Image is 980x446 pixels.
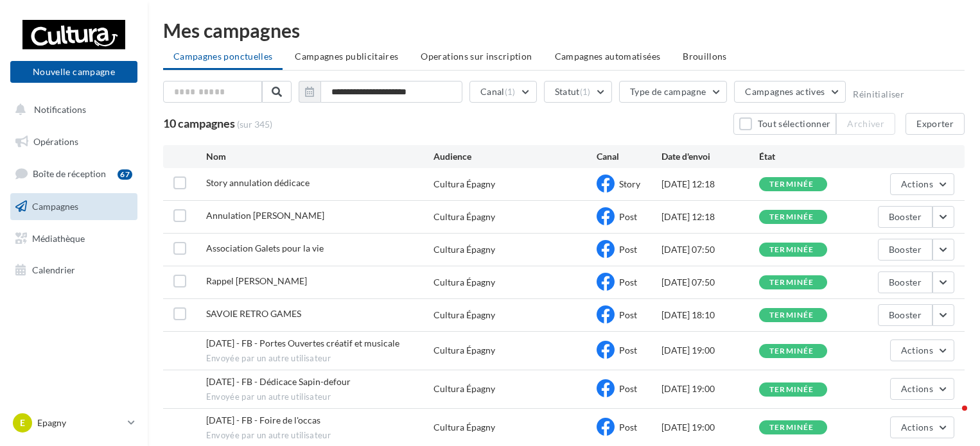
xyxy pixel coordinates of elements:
span: Story annulation dédicace [206,177,310,188]
span: Envoyée par un autre utilisateur [206,353,434,365]
div: [DATE] 18:10 [661,309,759,322]
a: Campagnes [8,193,140,220]
span: (1) [505,87,516,97]
span: Operations sur inscription [421,51,532,62]
span: Actions [901,422,933,433]
span: Notifications [34,104,86,115]
button: Canal(1) [469,81,537,103]
span: Post [619,211,637,222]
div: terminée [769,424,814,432]
a: E Epagny [10,411,137,435]
span: Post [619,244,637,255]
button: Booster [878,239,932,261]
span: Actions [901,383,933,394]
span: 10.09.2025 - FB - Portes Ouvertes créatif et musicale [206,338,399,348]
div: Nom [206,150,434,163]
div: Cultura Épagny [433,382,495,395]
span: Post [619,422,637,433]
span: Annulation Cédric Sapin Defour [206,210,324,221]
button: Booster [878,271,932,293]
div: terminée [769,279,814,287]
div: Audience [433,150,596,163]
button: Notifications [8,96,135,123]
span: E [20,416,25,429]
a: Médiathèque [8,225,140,252]
div: Cultura Épagny [433,178,495,191]
span: 08.09.2025 - FB - Dédicace Sapin-defour [206,376,351,387]
div: [DATE] 07:50 [661,276,759,289]
div: État [759,150,857,163]
div: [DATE] 19:00 [661,382,759,395]
span: Opérations [33,136,78,147]
div: Canal [597,150,661,163]
button: Booster [878,206,932,228]
div: 67 [118,169,132,180]
span: Campagnes automatisées [555,51,661,62]
div: Cultura Épagny [433,309,495,322]
div: [DATE] 12:18 [661,210,759,223]
div: Cultura Épagny [433,243,495,256]
span: Actions [901,345,933,356]
button: Réinitialiser [853,89,904,99]
div: [DATE] 19:00 [661,421,759,434]
div: [DATE] 07:50 [661,243,759,256]
span: Post [619,277,637,287]
iframe: Intercom live chat [936,402,967,433]
div: [DATE] 12:18 [661,178,759,191]
div: Date d'envoi [661,150,759,163]
button: Tout sélectionner [733,113,836,135]
div: terminée [769,213,814,221]
button: Booster [878,304,932,326]
span: Calendrier [32,264,75,275]
button: Actions [890,378,954,400]
span: Boîte de réception [33,168,106,179]
span: (1) [580,87,591,97]
p: Epagny [37,416,123,429]
span: 04.09.2025 - FB - Foire de l'occas [206,415,320,425]
button: Type de campagne [619,81,728,103]
span: Envoyée par un autre utilisateur [206,430,434,442]
span: Campagnes [32,201,78,212]
div: terminée [769,347,814,356]
button: Actions [890,339,954,361]
div: terminée [769,311,814,320]
span: Post [619,309,637,320]
a: Boîte de réception67 [8,160,140,187]
span: Brouillons [683,51,727,62]
span: (sur 345) [237,118,272,131]
span: Post [619,345,637,356]
span: Story [619,178,640,189]
div: Cultura Épagny [433,276,495,289]
div: Cultura Épagny [433,421,495,434]
div: terminée [769,386,814,394]
span: 10 campagnes [163,116,235,130]
a: Opérations [8,128,140,155]
span: Actions [901,178,933,189]
button: Actions [890,173,954,195]
button: Actions [890,416,954,438]
div: [DATE] 19:00 [661,344,759,357]
button: Archiver [836,113,895,135]
span: Rappel Cédric Sapin-Defour [206,275,307,286]
button: Nouvelle campagne [10,61,137,83]
div: Mes campagnes [163,21,965,40]
span: Médiathèque [32,232,85,243]
div: terminée [769,180,814,189]
span: SAVOIE RETRO GAMES [206,308,301,319]
span: Campagnes publicitaires [295,51,398,62]
span: Envoyée par un autre utilisateur [206,391,434,403]
button: Campagnes actives [734,81,846,103]
span: Association Galets pour la vie [206,243,324,253]
button: Statut(1) [544,81,612,103]
span: Post [619,383,637,394]
div: terminée [769,246,814,254]
button: Exporter [906,113,965,135]
div: Cultura Épagny [433,210,495,223]
a: Calendrier [8,257,140,284]
span: Campagnes actives [745,86,825,97]
div: Cultura Épagny [433,344,495,357]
